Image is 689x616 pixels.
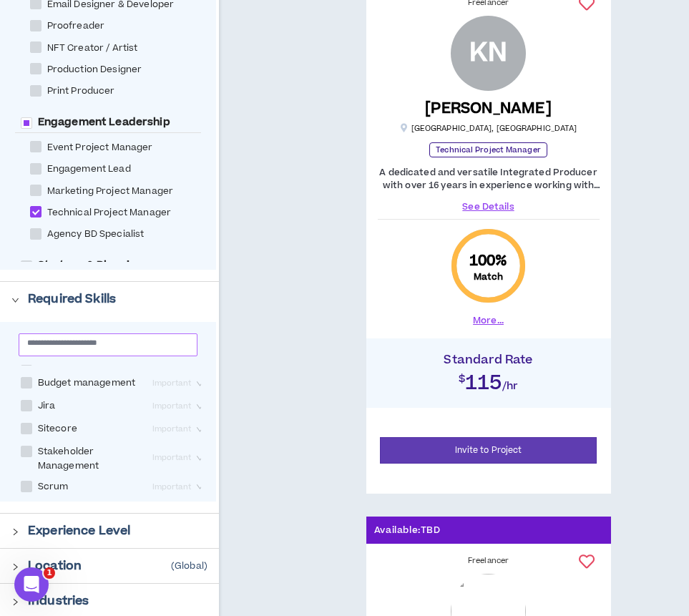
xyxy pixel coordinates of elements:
p: Required Skills [28,290,116,308]
p: Experience Level [28,522,130,539]
span: Jira [32,399,62,413]
span: Production Designer [41,63,148,77]
p: A dedicated and versatile Integrated Producer with over 16 years in experience working with renow... [378,166,600,192]
p: Location [28,557,82,575]
span: Stakeholder Management [32,445,147,472]
span: NFT Creator / Artist [41,41,144,55]
span: Scrum [32,480,74,494]
span: Strategy & Planning [32,258,150,273]
div: Freelancer [378,555,600,567]
p: Industries [28,592,89,610]
span: Sitecore [32,422,83,436]
small: Match [474,271,504,283]
span: right [11,296,19,304]
iframe: Intercom live chat [14,567,49,602]
span: right [11,598,19,606]
span: right [11,563,19,571]
span: /hr [502,379,519,394]
div: Katie N. [451,16,526,91]
p: (Global) [171,560,207,572]
div: KN [469,41,507,66]
p: Available: TBD [374,524,441,537]
span: Proofreader [41,19,111,33]
span: Agency BD Specialist [41,228,150,241]
span: Print Producer [41,84,121,98]
p: Technical Project Manager [429,142,547,157]
span: Marketing Project Manager [41,185,180,198]
h2: $115 [373,367,604,393]
span: right [11,528,19,536]
span: Budget management [32,376,141,390]
button: Invite to Project [380,437,597,464]
a: See Details [378,200,600,213]
span: Technical Project Manager [41,206,177,220]
span: Event Project Manager [41,141,159,155]
h4: Standard Rate [373,353,604,367]
p: [GEOGRAPHIC_DATA] , [GEOGRAPHIC_DATA] [400,123,577,134]
span: 100 % [469,251,508,271]
span: 1 [44,567,55,579]
h5: [PERSON_NAME] [425,99,552,117]
span: Engagement Lead [41,162,137,176]
span: Engagement Leadership [32,115,176,129]
button: More... [473,314,504,327]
